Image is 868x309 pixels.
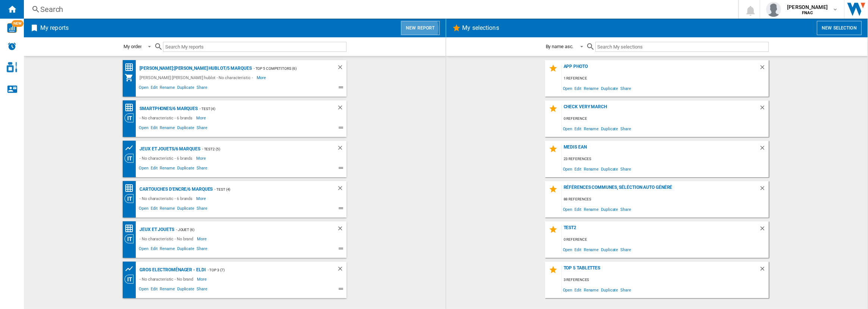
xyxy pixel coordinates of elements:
div: Price Matrix [125,224,138,233]
div: Références communes, séléction auto généré [562,185,759,195]
span: Duplicate [600,124,619,134]
div: My order [123,44,141,49]
span: More [196,113,207,122]
div: - No characteristic - No brand [138,234,197,243]
div: - test (4) [213,185,322,194]
span: Edit [150,84,159,93]
span: Edit [150,165,159,174]
span: Open [562,164,574,174]
span: Edit [573,124,583,134]
span: Edit [150,205,159,214]
div: Delete [759,64,769,74]
span: Rename [159,245,176,254]
img: wise-card.svg [7,23,17,33]
span: Duplicate [176,84,195,93]
div: 3 references [562,275,769,285]
span: Duplicate [176,165,195,174]
div: - top 3 (7) [206,265,322,275]
div: My Assortment [125,73,138,82]
div: Price Matrix [125,63,138,72]
div: 1 reference [562,74,769,83]
div: 88 references [562,195,769,204]
button: New selection [817,21,862,35]
button: New report [401,21,439,35]
div: Jeux et jouets [138,225,174,234]
img: profile.jpg [766,2,781,17]
span: Share [195,285,209,294]
span: Share [619,244,632,255]
div: Prices and No. offers by retailer graph [125,264,138,274]
div: - No characteristic - No brand [138,275,197,284]
span: Rename [159,124,176,133]
span: Open [138,285,150,294]
div: test2 [562,225,759,235]
span: Edit [573,164,583,174]
div: check very March [562,104,759,114]
span: Open [562,83,574,93]
div: Category View [125,154,138,163]
div: Gros electroménager - Eldi [138,265,206,275]
div: app photo [562,64,759,74]
span: Duplicate [600,164,619,174]
span: Rename [583,244,600,255]
span: Rename [583,83,600,93]
div: Price Matrix [125,103,138,112]
span: More [257,73,267,82]
span: Rename [583,164,600,174]
span: More [196,194,207,203]
div: Price Matrix [125,184,138,193]
div: Delete [337,64,347,73]
div: Category View [125,113,138,122]
span: Share [195,245,209,254]
div: - Jouet (6) [174,225,322,234]
img: alerts-logo.svg [7,42,16,51]
div: [PERSON_NAME]:[PERSON_NAME] hublot/5 marques [138,64,252,73]
div: 0 reference [562,114,769,124]
span: Open [562,244,574,255]
span: NEW [12,20,23,27]
span: Share [619,124,632,134]
span: [PERSON_NAME] [787,3,828,11]
span: Share [619,204,632,214]
div: Smartphones/6 marques [138,104,198,113]
span: More [197,275,208,284]
span: Edit [150,285,159,294]
span: Edit [573,204,583,214]
span: More [196,154,207,163]
div: - test2 (5) [200,144,322,154]
span: Edit [573,285,583,295]
span: Duplicate [176,245,195,254]
span: Duplicate [176,124,195,133]
span: Duplicate [600,285,619,295]
img: cosmetic-logo.svg [7,62,17,72]
span: Share [195,84,209,93]
span: Rename [159,285,176,294]
div: 23 references [562,154,769,164]
div: Delete [759,104,769,114]
span: Rename [583,204,600,214]
span: Duplicate [600,244,619,255]
h2: My selections [461,21,501,35]
span: Open [138,245,150,254]
span: Duplicate [600,83,619,93]
span: Edit [150,124,159,133]
div: Category View [125,275,138,284]
span: Share [619,83,632,93]
span: Edit [573,83,583,93]
span: Share [195,205,209,214]
div: Delete [759,185,769,195]
div: top 5 tablettes [562,265,759,275]
span: Duplicate [176,205,195,214]
div: Delete [759,225,769,235]
span: Open [138,165,150,174]
span: Share [619,164,632,174]
h2: My reports [39,21,70,35]
div: - No characteristic - 6 brands [138,113,196,122]
div: Delete [337,265,347,275]
span: Open [138,205,150,214]
span: Open [562,204,574,214]
div: - No characteristic - 6 brands [138,194,196,203]
span: Open [138,124,150,133]
b: FNAC [802,10,813,15]
div: - test (4) [198,104,322,113]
